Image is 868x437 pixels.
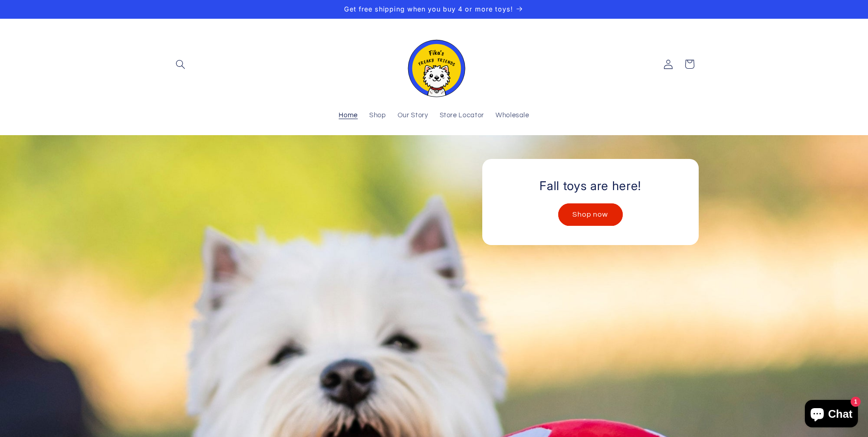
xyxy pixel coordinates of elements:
[369,111,386,120] span: Shop
[434,106,490,126] a: Store Locator
[363,106,392,126] a: Shop
[558,203,622,226] a: Shop now
[344,5,513,13] span: Get free shipping when you buy 4 or more toys!
[339,111,358,120] span: Home
[398,111,428,120] span: Our Story
[399,28,470,101] a: Fika's Freaky Friends
[802,400,861,430] inbox-online-store-chat: Shopify online store chat
[333,106,364,126] a: Home
[490,106,535,126] a: Wholesale
[440,111,484,120] span: Store Locator
[496,111,529,120] span: Wholesale
[392,106,434,126] a: Our Story
[170,54,191,75] summary: Search
[539,178,641,194] h2: Fall toys are here!
[402,32,466,97] img: Fika's Freaky Friends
